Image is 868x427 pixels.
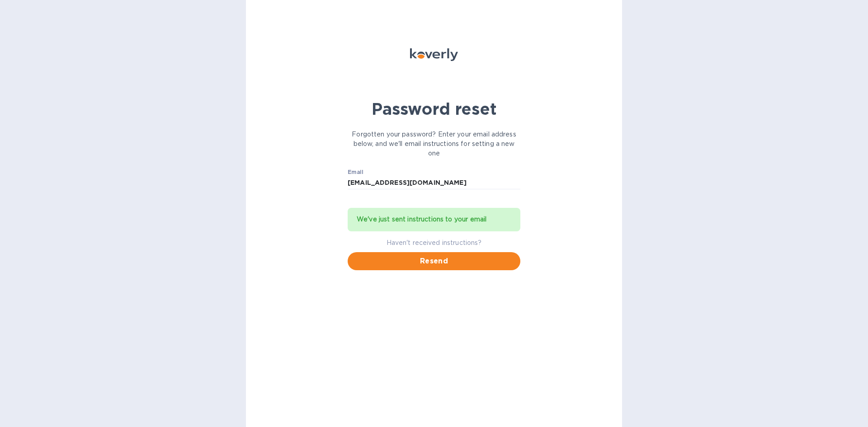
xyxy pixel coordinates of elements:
[348,252,520,270] button: Resend
[348,169,363,175] label: Email
[372,99,497,119] b: Password reset
[410,48,458,61] img: Koverly
[348,130,520,158] p: Forgotten your password? Enter your email address below, and we'll email instructions for setting...
[348,176,520,190] input: Email
[348,238,520,248] p: Haven't received instructions?
[355,256,513,267] span: Resend
[357,211,511,228] div: We've just sent instructions to your email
